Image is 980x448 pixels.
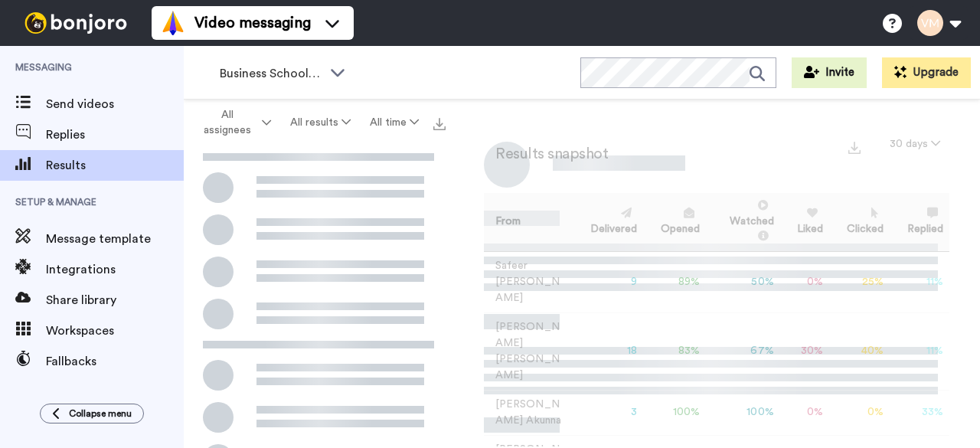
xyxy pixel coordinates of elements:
th: Opened [643,193,706,251]
span: Fallbacks [46,352,184,371]
span: Business School 2025 [220,64,322,83]
span: Video messaging [194,12,311,34]
td: 50 % [706,251,780,312]
button: Export a summary of each team member’s results that match this filter now. [844,136,865,158]
img: export.svg [848,142,861,154]
td: 11 % [890,312,949,390]
img: bj-logo-header-white.svg [18,12,133,34]
td: 0 % [780,251,830,312]
span: Results [46,156,184,175]
th: Replied [890,193,949,251]
td: 30 % [780,312,830,390]
td: [PERSON_NAME] [PERSON_NAME] [484,312,573,390]
img: vm-color.svg [161,11,185,35]
button: 30 days [880,130,949,158]
span: Send videos [46,95,184,113]
th: Liked [780,193,830,251]
img: export.svg [433,118,446,130]
td: 89 % [643,251,706,312]
td: Safeer [PERSON_NAME] [484,251,573,312]
button: Invite [792,57,867,88]
td: 3 [573,390,644,435]
th: From [484,193,573,251]
th: Clicked [829,193,890,251]
button: All assignees [187,101,280,144]
td: 9 [573,251,644,312]
td: 25 % [829,251,890,312]
span: Replies [46,126,184,144]
th: Watched [706,193,780,251]
td: 40 % [829,312,890,390]
span: Message template [46,230,184,248]
span: Integrations [46,260,184,279]
td: 100 % [706,390,780,435]
td: 83 % [643,312,706,390]
span: Share library [46,291,184,309]
th: Delivered [573,193,644,251]
span: All assignees [197,107,259,138]
span: Collapse menu [69,407,132,420]
td: [PERSON_NAME] Akunna [484,390,573,435]
button: Upgrade [882,57,971,88]
button: All time [361,109,429,136]
button: All results [280,109,360,136]
button: Collapse menu [40,404,144,423]
td: 33 % [890,390,949,435]
td: 100 % [643,390,706,435]
td: 67 % [706,312,780,390]
span: Workspaces [46,322,184,340]
td: 11 % [890,251,949,312]
td: 0 % [780,390,830,435]
td: 18 [573,312,644,390]
td: 0 % [829,390,890,435]
button: Export all results that match these filters now. [429,111,450,134]
h2: Results snapshot [484,146,608,162]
